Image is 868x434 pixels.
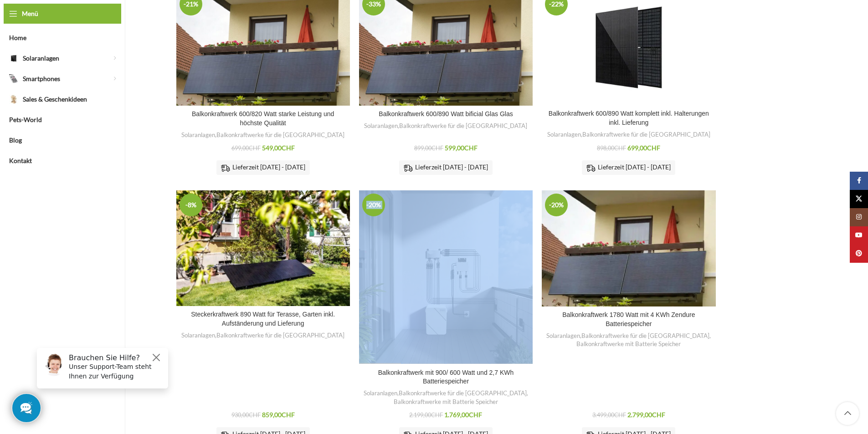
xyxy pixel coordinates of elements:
a: Balkonkraftwerk 1780 Watt mit 4 KWh Zendure Batteriespeicher [562,311,695,327]
div: Lieferzeit [DATE] - [DATE] [399,160,493,174]
span: CHF [614,412,626,419]
a: Balkonkraftwerke mit Batterie Speicher [394,398,498,406]
p: Unser Support-Team steht Ihnen zur Verfügung [39,21,133,41]
span: CHF [282,144,295,152]
div: , , [364,389,528,406]
bdi: 2.199,00 [409,412,443,419]
a: Instagram Social Link [850,208,868,226]
span: Sales & Geschenkideen [23,91,87,107]
button: Close [121,11,132,22]
bdi: 930,00 [231,412,261,419]
a: Balkonkraftwerke für die [GEOGRAPHIC_DATA] [582,130,710,139]
img: Customer service [13,13,36,36]
img: Solaranlagen [9,54,18,63]
a: Steckerkraftwerk 890 Watt für Terasse, Garten inkl. Aufständerung und Lieferung [176,190,350,306]
span: Smartphones [23,71,60,87]
bdi: 1.769,00 [444,411,482,419]
a: Balkonkraftwerke für die [GEOGRAPHIC_DATA] [216,131,344,139]
img: Sales & Geschenkideen [9,95,18,104]
span: -8% [180,194,202,216]
bdi: 898,00 [597,145,626,152]
div: , [181,131,345,139]
a: Balkonkraftwerke für die [GEOGRAPHIC_DATA] [216,331,344,340]
div: , , [546,332,711,348]
span: CHF [464,144,478,152]
span: CHF [614,145,626,152]
a: Balkonkraftwerk mit 900/ 600 Watt und 2,7 KWh Batteriespeicher [378,369,514,385]
bdi: 549,00 [262,144,295,152]
bdi: 699,00 [231,145,261,152]
span: CHF [431,145,443,152]
bdi: 2.799,00 [627,411,665,419]
a: Solaranlagen [181,331,215,340]
a: Balkonkraftwerk 1780 Watt mit 4 KWh Zendure Batteriespeicher [542,190,715,306]
span: CHF [652,411,665,419]
span: Home [9,30,26,46]
h6: Brauchen Sie Hilfe? [39,13,133,21]
img: Smartphones [9,74,18,83]
a: Balkonkraftwerke mit Batterie Speicher [576,340,681,348]
a: Balkonkraftwerk 600/890 Watt bificial Glas Glas [379,110,513,117]
a: Pinterest Social Link [850,245,868,263]
span: CHF [249,145,261,152]
span: Solaranlagen [23,50,59,66]
span: Menü [22,9,38,19]
a: Solaranlagen [364,389,397,398]
div: , [546,130,711,139]
div: Lieferzeit [DATE] - [DATE] [216,160,310,174]
a: Balkonkraftwerk 600/820 Watt starke Leistung und höchste Qualität [192,110,334,127]
span: Kontakt [9,153,32,169]
a: X Social Link [850,190,868,208]
a: Solaranlagen [181,131,215,139]
span: -20% [545,194,568,216]
bdi: 699,00 [627,144,660,152]
span: CHF [431,412,443,419]
bdi: 899,00 [414,145,443,152]
a: Balkonkraftwerk mit 900/ 600 Watt und 2,7 KWh Batteriespeicher [359,190,533,364]
span: CHF [469,411,482,419]
bdi: 859,00 [262,411,295,419]
span: -20% [362,194,385,216]
a: Balkonkraftwerke für die [GEOGRAPHIC_DATA] [399,122,527,130]
a: Facebook Social Link [850,172,868,190]
bdi: 3.499,00 [592,412,626,419]
a: Steckerkraftwerk 890 Watt für Terasse, Garten inkl. Aufständerung und Lieferung [191,311,335,327]
a: Scroll to top button [836,402,859,425]
span: CHF [647,144,660,152]
a: Solaranlagen [546,332,580,340]
a: Solaranlagen [547,130,581,139]
a: YouTube Social Link [850,226,868,245]
a: Balkonkraftwerke für die [GEOGRAPHIC_DATA] [399,389,527,398]
a: Balkonkraftwerk 600/890 Watt komplett inkl. Halterungen inkl. Lieferung [549,110,709,126]
span: CHF [282,411,295,419]
div: , [181,331,345,340]
div: Lieferzeit [DATE] - [DATE] [582,160,675,174]
a: Balkonkraftwerke für die [GEOGRAPHIC_DATA] [581,332,709,340]
span: Blog [9,132,22,148]
div: , [364,122,528,130]
a: Solaranlagen [364,122,398,130]
bdi: 599,00 [445,144,478,152]
span: CHF [249,412,261,419]
span: Pets-World [9,112,42,128]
